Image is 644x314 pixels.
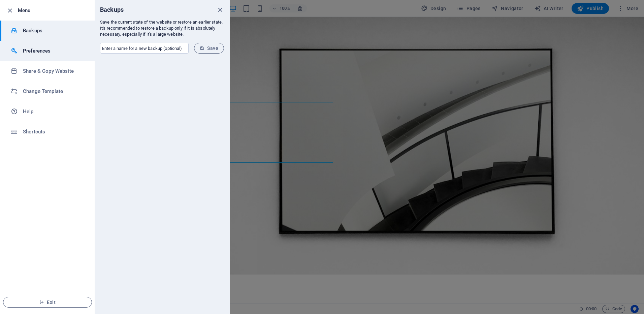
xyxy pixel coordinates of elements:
button: close [216,6,224,14]
h6: Backups [100,6,124,14]
button: Save [194,43,224,54]
h6: Shortcuts [23,128,85,136]
h6: Menu [18,6,89,14]
h6: Backups [23,27,85,35]
p: Save the current state of the website or restore an earlier state. It's recommended to restore a ... [100,19,224,37]
button: Exit [3,297,92,308]
span: Exit [9,300,86,305]
h6: Preferences [23,47,85,55]
h6: Change Template [23,87,85,95]
span: Save [200,45,218,51]
h6: Share & Copy Website [23,67,85,75]
a: Help [0,101,95,122]
h6: Help [23,107,85,116]
input: Enter a name for a new backup (optional) [100,43,189,54]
